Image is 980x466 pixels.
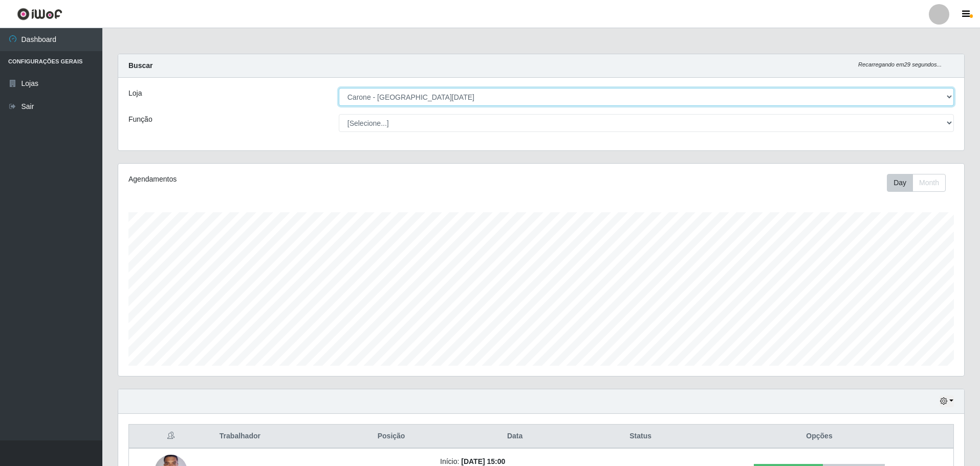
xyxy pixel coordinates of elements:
time: [DATE] 15:00 [461,457,505,465]
th: Status [596,425,685,449]
div: Toolbar with button groups [887,174,954,192]
div: First group [887,174,946,192]
th: Trabalhador [213,425,349,449]
button: Day [887,174,913,192]
img: CoreUI Logo [17,8,62,20]
label: Loja [128,88,142,99]
strong: Buscar [128,61,153,70]
button: Month [912,174,946,192]
label: Função [128,114,153,125]
th: Posição [349,425,434,449]
th: Opções [685,425,953,449]
div: Agendamentos [128,174,464,185]
th: Data [434,425,596,449]
i: Recarregando em 29 segundos... [858,61,942,68]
